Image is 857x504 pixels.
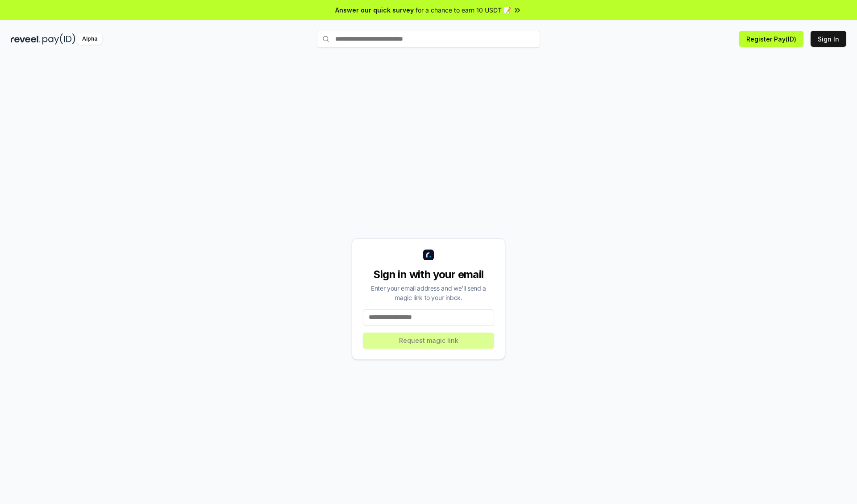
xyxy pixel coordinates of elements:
img: reveel_dark [11,33,41,45]
img: logo_small [423,250,434,260]
div: Alpha [77,33,102,45]
img: pay_id [42,33,75,45]
button: Sign In [811,31,846,47]
span: Answer our quick survey [335,5,414,15]
div: Enter your email address and we’ll send a magic link to your inbox. [363,283,494,302]
button: Register Pay(ID) [739,31,803,47]
div: Sign in with your email [363,267,494,282]
span: for a chance to earn 10 USDT 📝 [416,5,511,15]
